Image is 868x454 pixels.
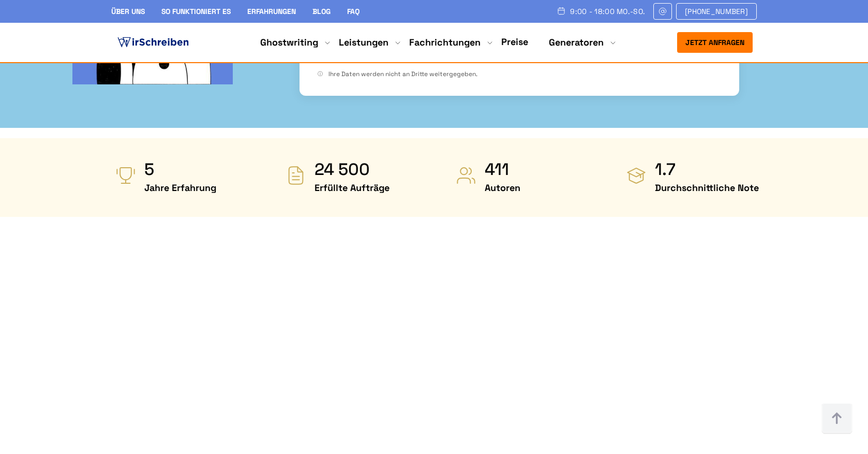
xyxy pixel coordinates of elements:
img: Schedule [557,7,566,15]
strong: 5 [144,159,216,180]
span: Durchschnittliche Note [655,180,759,196]
img: Autoren [456,165,476,186]
div: Ihre Daten werden nicht an Dritte weitergegeben. [316,69,723,79]
span: Autoren [485,180,520,196]
a: Generatoren [549,36,604,49]
img: Durchschnittliche Note [626,165,647,186]
span: Jahre Erfahrung [144,180,216,196]
a: So funktioniert es [161,7,231,16]
strong: 24 500 [315,159,390,180]
a: Leistungen [339,36,388,49]
a: Preise [501,36,528,48]
img: Jahre Erfahrung [115,165,136,186]
a: Erfahrungen [247,7,296,16]
a: Blog [312,7,331,16]
a: Ghostwriting [260,36,318,49]
span: Erfüllte Aufträge [315,180,390,196]
strong: 411 [485,159,520,180]
img: logo ghostwriter-österreich [115,35,191,50]
strong: 1.7 [655,159,759,180]
button: Jetzt anfragen [677,32,753,53]
a: [PHONE_NUMBER] [676,3,757,20]
a: FAQ [347,7,360,16]
span: 9:00 - 18:00 Mo.-So. [570,7,645,16]
img: Email [658,7,667,16]
img: Erfüllte Aufträge [286,165,306,186]
a: AGB [482,55,495,64]
a: Fachrichtungen [409,36,481,49]
img: button top [821,403,852,434]
a: Über uns [111,7,145,16]
span: ⓘ [316,70,324,78]
span: [PHONE_NUMBER] [685,7,748,16]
